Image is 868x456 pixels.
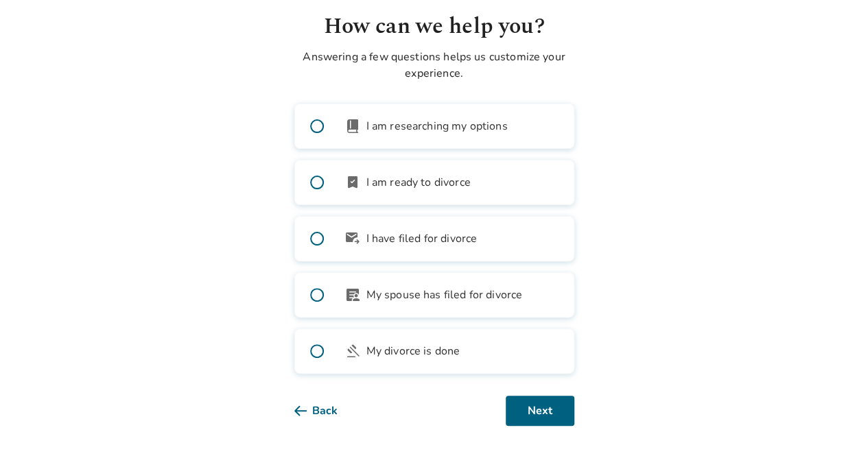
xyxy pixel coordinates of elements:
span: My spouse has filed for divorce [366,287,523,303]
p: Answering a few questions helps us customize your experience. [294,49,574,82]
iframe: Chat Widget [799,390,868,456]
span: I am ready to divorce [366,174,471,191]
span: I have filed for divorce [366,230,478,247]
span: I am researching my options [366,118,508,134]
button: Next [506,396,574,426]
span: book_2 [344,118,361,134]
span: bookmark_check [344,174,361,191]
span: outgoing_mail [344,230,361,247]
h1: How can we help you? [294,10,574,43]
span: article_person [344,287,361,303]
span: My divorce is done [366,343,460,359]
span: gavel [344,343,361,359]
button: Back [294,396,360,426]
